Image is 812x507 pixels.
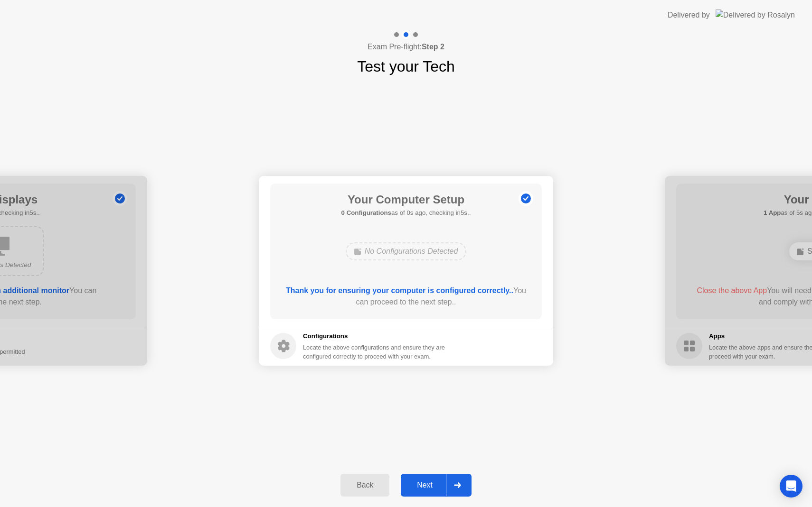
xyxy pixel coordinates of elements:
[716,9,795,20] img: Delivered by Rosalyn
[341,209,391,216] b: 0 Configurations
[341,191,471,208] h1: Your Computer Setup
[343,481,387,489] div: Back
[780,475,803,498] div: Open Intercom Messenger
[346,242,467,260] div: No Configurations Detected
[668,9,710,21] div: Delivered by
[368,41,444,53] h4: Exam Pre-flight:
[341,208,471,218] h5: as of 0s ago, checking in5s..
[303,343,447,361] div: Locate the above configurations and ensure they are configured correctly to proceed with your exam.
[422,43,444,51] b: Step 2
[340,474,389,497] button: Back
[284,285,529,308] div: You can proceed to the next step..
[286,286,513,295] b: Thank you for ensuring your computer is configured correctly..
[401,474,472,497] button: Next
[404,481,446,489] div: Next
[357,55,455,78] h1: Test your Tech
[303,332,447,341] h5: Configurations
